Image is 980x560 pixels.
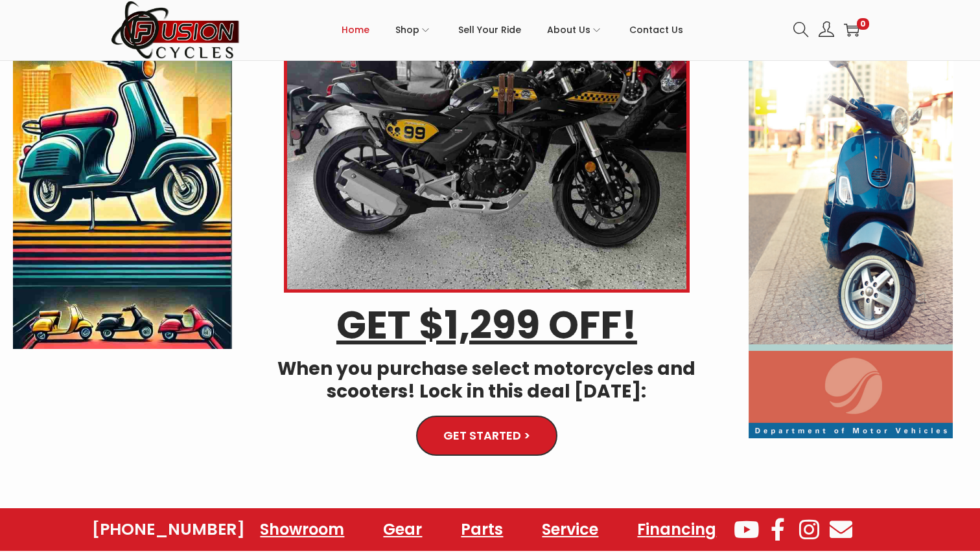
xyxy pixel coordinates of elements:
a: Service [529,515,611,544]
u: GET $1,299 OFF! [336,298,637,352]
span: GET STARTED > [446,430,528,441]
a: Gear [370,515,435,544]
a: Home [342,1,369,59]
span: Shop [395,14,419,46]
a: Financing [624,515,729,544]
span: Home [342,14,369,46]
a: Shop [395,1,432,59]
span: About Us [547,14,590,46]
span: Contact Us [629,14,683,46]
a: Sell Your Ride [458,1,521,59]
nav: Primary navigation [240,1,784,59]
nav: Menu [247,515,729,544]
a: Parts [448,515,516,544]
a: [PHONE_NUMBER] [92,521,245,539]
a: About Us [547,1,603,59]
h4: When you purchase select motorcycles and scooters! Lock in this deal [DATE]: [251,357,722,403]
span: Sell Your Ride [458,14,521,46]
a: 0 [844,22,859,38]
a: Showroom [247,515,357,544]
a: Contact Us [629,1,683,59]
a: GET STARTED > [420,417,554,455]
